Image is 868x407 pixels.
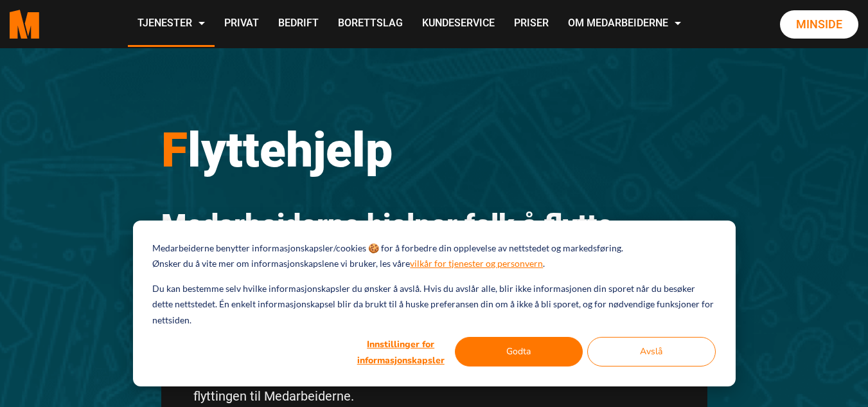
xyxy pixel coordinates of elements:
[351,337,450,366] button: Innstillinger for informasjonskapsler
[412,1,504,47] a: Kundeservice
[410,256,543,272] a: vilkår for tjenester og personvern
[152,240,623,257] p: Medarbeiderne benytter informasjonskapsler/cookies 🍪 for å forbedre din opplevelse av nettstedet ...
[587,337,716,366] button: Avslå
[161,208,707,312] h2: Medarbeiderne hjelper folk å flytte mellom hus og hjem i [GEOGRAPHIC_DATA] og omegn.
[269,1,328,47] a: Bedrift
[455,337,583,366] button: Godta
[152,256,545,272] p: Ønsker du å vite mer om informasjonskapslene vi bruker, les våre .
[328,1,412,47] a: Borettslag
[161,122,188,178] span: F
[161,121,707,179] h1: lyttehjelp
[152,281,715,329] p: Du kan bestemme selv hvilke informasjonskapsler du ønsker å avslå. Hvis du avslår alle, blir ikke...
[558,1,691,47] a: Om Medarbeiderne
[780,10,858,39] a: Minside
[133,221,736,386] div: Cookie banner
[128,1,215,47] a: Tjenester
[504,1,558,47] a: Priser
[215,1,269,47] a: Privat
